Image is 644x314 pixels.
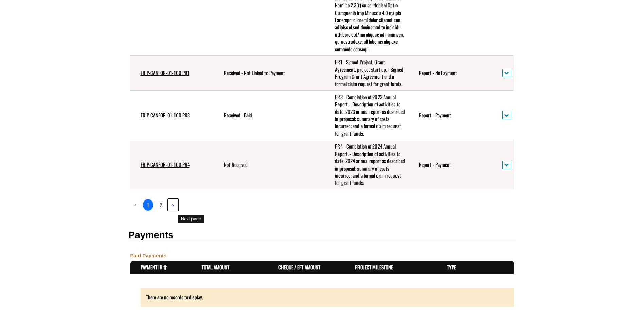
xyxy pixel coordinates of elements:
td: Report - No Payment [409,56,492,91]
a: page 2 [155,199,166,211]
a: Payment ID [141,263,167,271]
div: There are no records to display. [130,288,514,306]
div: Next page [178,215,204,223]
label: Paid Payments [130,252,167,259]
div: There are no records to display. [141,288,514,306]
button: action menu [502,161,511,169]
td: FRIP-CANFOR-01-100 PR1 [130,56,214,91]
td: Not Received [214,140,325,189]
a: Total Amount [202,263,229,271]
td: Report - Payment [409,90,492,140]
td: PR4 - Completion of 2024 Annual Report. - Description of activities to date; 2024 annual report a... [325,140,409,189]
td: PR3 - Completion of 2023 Annual Report. - Description of activities to date; 2023 annual report a... [325,90,409,140]
a: Project Milestone [355,263,393,271]
td: FRIP-CANFOR-01-100 PR3 [130,90,214,140]
td: action menu [492,56,514,91]
td: Report - Payment [409,140,492,189]
td: FRIP-CANFOR-01-100 PR4 [130,140,214,189]
td: action menu [492,140,514,189]
td: action menu [492,90,514,140]
h2: Payments [129,230,516,241]
a: Type [447,263,456,271]
button: action menu [502,111,511,120]
button: action menu [502,69,511,77]
a: FRIP-CANFOR-01-100 PR4 [141,161,190,168]
a: Next page [168,199,178,211]
a: FRIP-CANFOR-01-100 PR1 [141,69,189,76]
td: Received - Not Linked to Payment [214,56,325,91]
a: Cheque / EFT Amount [278,263,320,271]
td: PR1 - Signed Project, Grant Agreement, project start up. - Signed Program Grant Agreement and a f... [325,56,409,91]
a: Previous page [130,199,141,211]
td: Received - Paid [214,90,325,140]
a: 1 [143,199,153,211]
a: FRIP-CANFOR-01-100 PR3 [141,111,190,119]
